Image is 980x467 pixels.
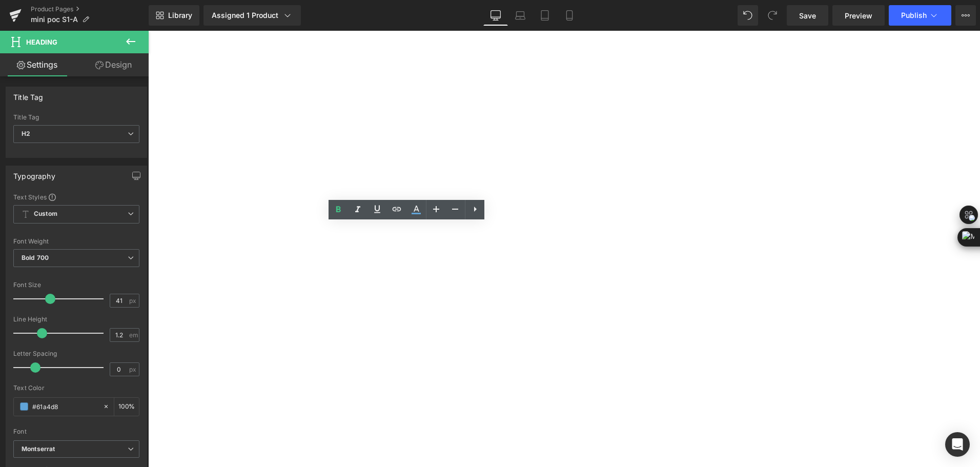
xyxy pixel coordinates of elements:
[13,428,139,435] div: Font
[845,10,872,21] span: Preview
[557,5,582,26] a: Mobile
[31,5,149,13] a: Product Pages
[13,281,139,289] div: Font Size
[738,5,758,26] button: Undo
[13,87,44,101] div: Title Tag
[129,297,138,304] span: px
[149,5,199,26] a: New Library
[76,53,151,76] a: Design
[13,193,139,201] div: Text Styles
[483,5,508,26] a: Desktop
[13,316,139,323] div: Line Height
[13,350,139,357] div: Letter Spacing
[762,5,783,26] button: Redo
[34,210,57,218] b: Custom
[13,166,55,180] div: Typography
[212,10,293,21] div: Assigned 1 Product
[129,332,138,338] span: em
[168,11,192,20] span: Library
[148,31,980,467] iframe: To enrich screen reader interactions, please activate Accessibility in Grammarly extension settings
[22,254,49,261] b: Bold 700
[13,384,139,392] div: Text Color
[114,398,139,416] div: %
[533,5,557,26] a: Tablet
[889,5,951,26] button: Publish
[13,238,139,245] div: Font Weight
[832,5,885,26] a: Preview
[901,11,927,19] span: Publish
[22,130,30,137] b: H2
[13,114,139,121] div: Title Tag
[129,366,138,373] span: px
[31,15,78,24] span: mini poc S1-A
[799,10,816,21] span: Save
[26,38,57,46] span: Heading
[508,5,533,26] a: Laptop
[955,5,976,26] button: More
[32,401,98,412] input: Color
[22,445,55,454] i: Montserrat
[945,432,970,457] div: Open Intercom Messenger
